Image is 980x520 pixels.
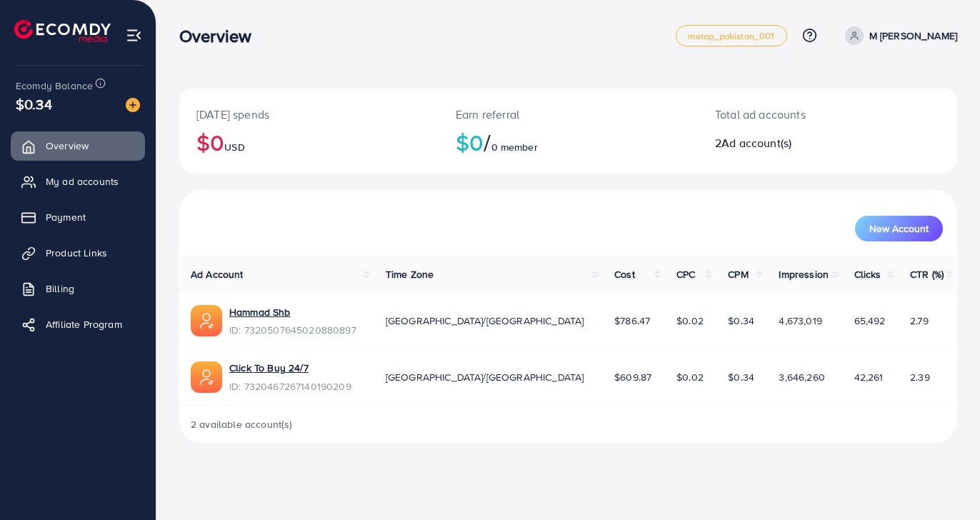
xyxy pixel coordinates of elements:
span: Payment [46,210,86,224]
span: 2.39 [910,370,930,384]
span: [GEOGRAPHIC_DATA]/[GEOGRAPHIC_DATA] [386,370,584,384]
span: CPC [676,267,695,281]
img: ic-ads-acc.e4c84228.svg [191,361,222,393]
a: Product Links [11,239,145,267]
img: menu [126,27,142,44]
span: $609.87 [614,370,651,384]
span: 42,261 [854,370,884,384]
span: $0.34 [16,94,52,114]
span: $0.34 [728,370,754,384]
span: $0.02 [676,370,704,384]
h2: $0 [456,129,681,156]
span: ID: 7320467267140190209 [229,379,351,394]
p: Total ad accounts [715,106,875,123]
span: [GEOGRAPHIC_DATA]/[GEOGRAPHIC_DATA] [386,314,584,328]
span: Time Zone [386,267,434,281]
a: Click To Buy 24/7 [229,361,351,375]
span: metap_pakistan_001 [688,31,775,41]
span: Impression [779,267,829,281]
span: $786.47 [614,314,650,328]
span: ID: 7320507645020880897 [229,323,356,337]
a: metap_pakistan_001 [676,25,787,46]
span: New Account [869,224,929,234]
h3: Overview [179,26,263,46]
span: 3,646,260 [779,370,824,384]
p: Earn referral [456,106,681,123]
span: 4,673,019 [779,314,821,328]
p: M [PERSON_NAME] [869,27,957,44]
span: Clicks [854,267,881,281]
a: Overview [11,131,145,160]
span: Product Links [46,246,107,260]
span: My ad accounts [46,174,119,189]
h2: $0 [196,129,421,156]
img: image [126,98,140,112]
img: ic-ads-acc.e4c84228.svg [191,305,222,336]
span: CPM [728,267,748,281]
span: USD [224,140,244,154]
span: Billing [46,281,74,296]
span: 65,492 [854,314,886,328]
span: Overview [46,139,89,153]
span: / [484,126,491,159]
a: Billing [11,274,145,303]
span: Ad account(s) [721,135,791,151]
a: Hammad Shb [229,305,356,319]
span: 2.79 [910,314,929,328]
img: logo [14,20,111,42]
span: $0.02 [676,314,704,328]
h2: 2 [715,136,875,150]
a: Payment [11,203,145,231]
span: Cost [614,267,635,281]
a: My ad accounts [11,167,145,196]
button: New Account [855,216,943,241]
a: Affiliate Program [11,310,145,339]
span: $0.34 [728,314,754,328]
span: Ecomdy Balance [16,79,93,93]
span: Affiliate Program [46,317,122,331]
a: M [PERSON_NAME] [839,26,957,45]
span: 2 available account(s) [191,417,293,431]
span: Ad Account [191,267,244,281]
span: CTR (%) [910,267,944,281]
span: 0 member [491,140,538,154]
p: [DATE] spends [196,106,421,123]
